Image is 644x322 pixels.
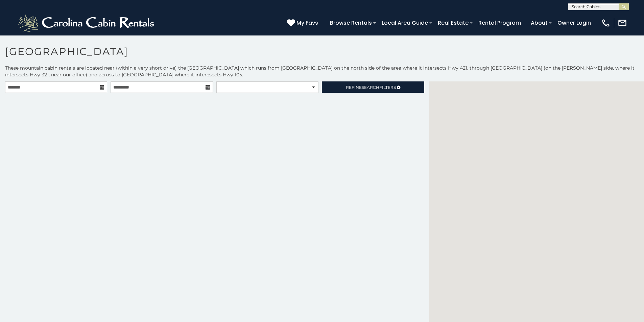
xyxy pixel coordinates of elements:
[17,13,157,33] img: White-1-2.png
[618,18,627,28] img: mail-regular-white.png
[378,17,431,29] a: Local Area Guide
[346,85,396,90] span: Refine Filters
[527,17,551,29] a: About
[554,17,594,29] a: Owner Login
[362,85,379,90] span: Search
[287,19,320,27] a: My Favs
[327,17,375,29] a: Browse Rentals
[434,17,472,29] a: Real Estate
[475,17,524,29] a: Rental Program
[322,81,424,93] a: RefineSearchFilters
[296,19,318,27] span: My Favs
[601,18,611,28] img: phone-regular-white.png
